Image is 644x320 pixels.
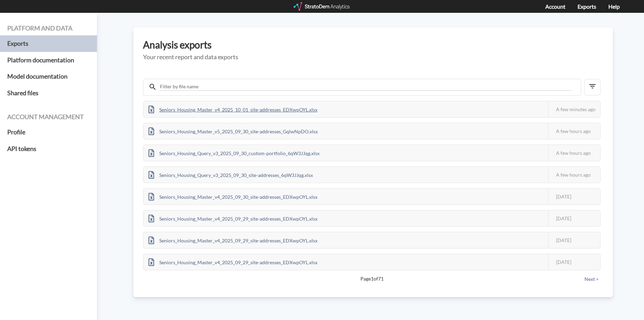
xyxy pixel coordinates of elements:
div: A few hours ago [548,145,600,161]
a: Seniors_Housing_Master_v5_2025_09_30_site-addresses_GqlwNpDO.xlsx [144,127,323,133]
div: Seniors_Housing_Master_v4_2025_09_29_site-addresses_EDXwpOYL.xlsx [144,211,322,226]
div: [DATE] [548,232,600,248]
div: A few hours ago [548,123,600,139]
div: Seniors_Housing_Query_v3_2025_09_30_custom-portfolio_6qW3JJqg.xlsx [144,145,324,161]
a: Seniors_Housing_Master_v4_2025_09_29_site-addresses_EDXwpOYL.xlsx [144,215,322,221]
h4: Platform and data [7,25,90,32]
a: Model documentation [7,68,90,85]
a: Seniors_Housing_Query_v3_2025_09_30_custom-portfolio_6qW3JJqg.xlsx [144,149,324,155]
div: A few minutes ago [548,101,600,117]
div: [DATE] [548,211,600,226]
a: Exports [578,3,596,10]
div: [DATE] [548,254,600,270]
a: Platform documentation [7,52,90,69]
div: Seniors_Housing_Master_v5_2025_09_30_site-addresses_GqlwNpDO.xlsx [144,123,323,139]
a: Account [545,3,565,10]
a: API tokens [7,141,90,157]
div: [DATE] [548,189,600,204]
a: Seniors_Housing_Master_v4_2025_09_29_site-addresses_EDXwpOYL.xlsx [144,258,322,264]
div: Seniors_Housing_Master_v4_2025_09_29_site-addresses_EDXwpOYL.xlsx [144,254,322,270]
a: Profile [7,124,90,141]
button: Next > [582,275,601,283]
input: Filter by file name [159,83,572,91]
a: Seniors_Housing_Master_v4_2025_09_29_site-addresses_EDXwpOYL.xlsx [144,237,322,242]
span: Page 1 of 71 [167,275,576,282]
h4: Account management [7,114,90,121]
div: A few hours ago [548,167,600,183]
div: Seniors_Housing_Master_v4_2025_09_29_site-addresses_EDXwpOYL.xlsx [144,232,322,248]
div: Seniors_Housing_Master_v4_2025_10_01_site-addresses_EDXwpOYL.xlsx [144,101,322,117]
a: Seniors_Housing_Master_v4_2025_09_30_site-addresses_EDXwpOYL.xlsx [144,193,322,199]
a: Exports [7,35,90,52]
div: Seniors_Housing_Master_v4_2025_09_30_site-addresses_EDXwpOYL.xlsx [144,189,322,204]
a: Help [608,3,620,10]
div: Seniors_Housing_Query_v3_2025_09_30_site-addresses_6qW3JJqg.xlsx [144,167,318,183]
h5: Your recent report and data exports [143,54,603,61]
a: Shared files [7,85,90,101]
a: Seniors_Housing_Query_v3_2025_09_30_site-addresses_6qW3JJqg.xlsx [144,171,318,177]
h3: Analysis exports [143,39,603,50]
a: Seniors_Housing_Master_v4_2025_10_01_site-addresses_EDXwpOYL.xlsx [144,106,322,112]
